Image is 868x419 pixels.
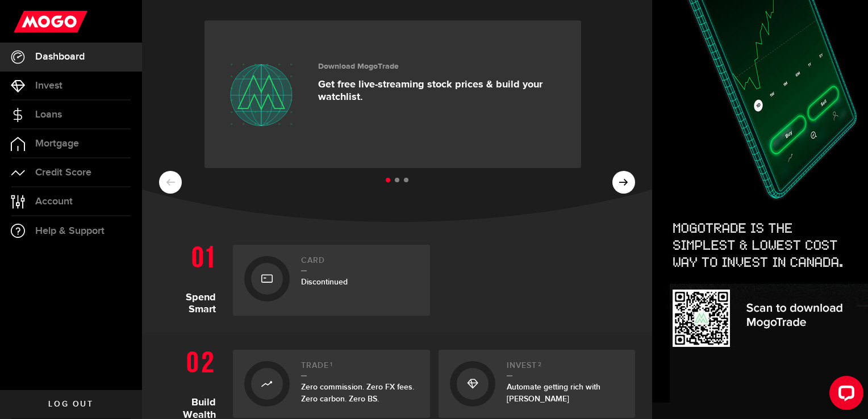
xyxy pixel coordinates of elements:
[318,62,564,72] h3: Download MogoTrade
[35,167,91,178] span: Credit Score
[820,371,868,419] iframe: LiveChat chat widget
[48,400,93,408] span: Log out
[301,361,419,376] h2: Trade
[159,239,224,316] h1: Spend Smart
[35,52,85,62] span: Dashboard
[301,382,414,404] span: Zero commission. Zero FX fees. Zero carbon. Zero BS.
[205,20,581,168] a: Download MogoTrade Get free live-streaming stock prices & build your watchlist.
[507,361,624,376] h2: Invest
[233,350,430,418] a: Trade1Zero commission. Zero FX fees. Zero carbon. Zero BS.
[330,361,333,368] sup: 1
[301,277,348,287] span: Discontinued
[507,382,600,404] span: Automate getting rich with [PERSON_NAME]
[35,110,62,120] span: Loans
[233,245,430,316] a: CardDiscontinued
[35,226,105,236] span: Help & Support
[538,361,542,368] sup: 2
[35,81,62,91] span: Invest
[318,78,564,103] p: Get free live-streaming stock prices & build your watchlist.
[35,139,79,149] span: Mortgage
[301,256,419,271] h2: Card
[439,350,636,418] a: Invest2Automate getting rich with [PERSON_NAME]
[35,196,73,207] span: Account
